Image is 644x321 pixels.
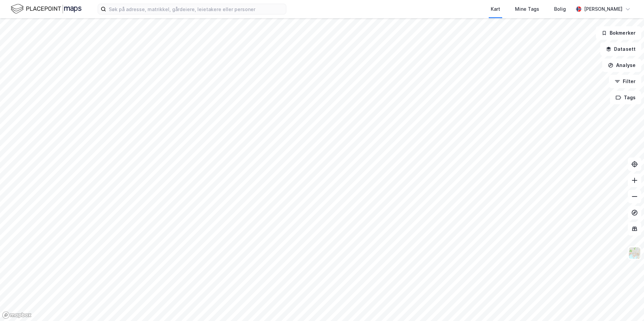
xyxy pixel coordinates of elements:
[554,5,566,13] div: Bolig
[11,3,82,15] img: logo.f888ab2527a4732fd821a326f86c7f29.svg
[491,5,500,13] div: Kart
[106,4,286,14] input: Søk på adresse, matrikkel, gårdeiere, leietakere eller personer
[584,5,622,13] div: [PERSON_NAME]
[515,5,539,13] div: Mine Tags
